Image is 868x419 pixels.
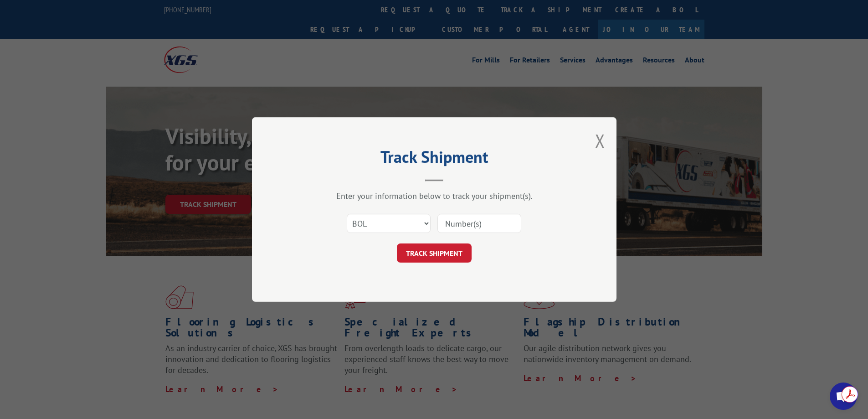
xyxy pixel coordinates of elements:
h2: Track Shipment [298,150,571,168]
div: Open chat [830,383,857,410]
div: Enter your information below to track your shipment(s). [298,191,571,201]
input: Number(s) [437,214,521,233]
button: TRACK SHIPMENT [397,243,472,263]
button: Close modal [595,129,605,153]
